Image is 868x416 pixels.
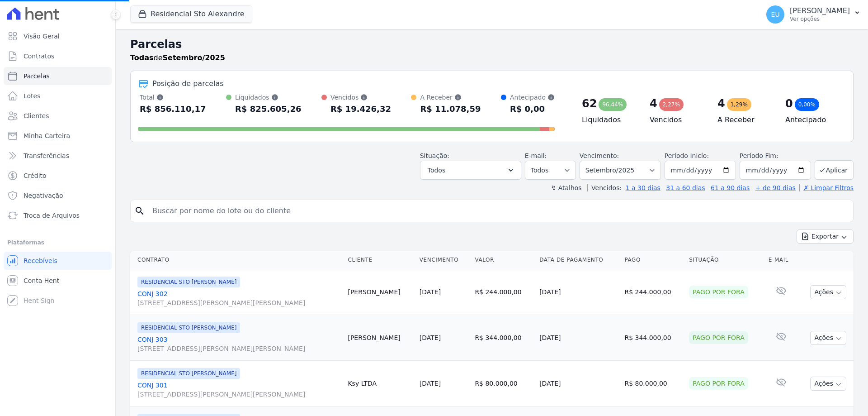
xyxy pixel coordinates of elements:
a: [DATE] [420,334,441,341]
td: [DATE] [536,269,621,315]
span: EU [771,11,780,18]
button: Aplicar [815,160,854,180]
button: Ações [810,377,846,391]
td: [DATE] [536,315,621,361]
input: Buscar por nome do lote ou do cliente [147,202,849,220]
span: Minha Carteira [24,131,70,140]
div: R$ 825.605,26 [235,102,302,116]
label: Período Fim: [740,151,811,161]
td: R$ 244.000,00 [621,269,685,315]
p: [PERSON_NAME] [790,6,850,15]
a: Troca de Arquivos [4,206,112,225]
div: 4 [650,96,657,111]
a: Conta Hent [4,272,112,290]
span: [STREET_ADDRESS][PERSON_NAME][PERSON_NAME] [137,298,340,307]
td: R$ 80.000,00 [621,361,685,406]
button: Ações [810,331,846,345]
div: R$ 11.078,59 [420,102,481,116]
td: [PERSON_NAME] [344,315,415,361]
span: Clientes [24,111,49,120]
th: Situação [685,251,765,269]
td: Ksy LTDA [344,361,415,406]
span: Todos [428,165,445,176]
a: [DATE] [420,380,441,387]
a: + de 90 dias [755,184,796,191]
span: Recebíveis [24,256,57,265]
td: [PERSON_NAME] [344,269,415,315]
h2: Parcelas [130,36,854,53]
h4: Vencidos [650,115,703,125]
span: Transferências [24,151,69,160]
a: Contratos [4,47,112,65]
a: Recebíveis [4,252,112,270]
span: Parcelas [24,72,50,81]
td: R$ 244.000,00 [471,269,536,315]
a: Minha Carteira [4,127,112,145]
div: 1,29% [727,98,751,111]
span: Visão Geral [24,32,60,41]
span: Negativação [24,191,63,200]
div: R$ 19.426,32 [330,102,391,116]
button: Residencial Sto Alexandre [130,5,252,23]
span: Troca de Arquivos [24,211,80,220]
a: 31 a 60 dias [666,184,705,191]
strong: Todas [130,53,154,62]
span: Lotes [24,91,41,100]
div: R$ 0,00 [510,102,555,116]
a: 61 a 90 dias [711,184,750,191]
a: Transferências [4,147,112,165]
a: Clientes [4,107,112,125]
div: Plataformas [7,237,108,248]
label: Vencimento: [580,152,619,159]
a: Visão Geral [4,27,112,45]
th: E-mail [765,251,797,269]
th: Valor [471,251,536,269]
p: de [130,53,225,63]
a: CONJ 302[STREET_ADDRESS][PERSON_NAME][PERSON_NAME] [137,289,340,307]
h4: Liquidados [582,115,635,125]
button: Todos [420,161,521,180]
div: 4 [717,96,725,111]
button: Exportar [797,230,854,244]
td: R$ 344.000,00 [621,315,685,361]
label: Período Inicío: [665,152,709,159]
div: Vencidos [330,93,391,102]
button: EU [PERSON_NAME] Ver opções [759,2,868,27]
button: Ações [810,285,846,299]
div: Pago por fora [689,331,748,344]
td: [DATE] [536,361,621,406]
label: Vencidos: [587,184,622,191]
div: Antecipado [510,93,555,102]
a: [DATE] [420,288,441,296]
div: A Receber [420,93,481,102]
td: R$ 344.000,00 [471,315,536,361]
a: 1 a 30 dias [626,184,660,191]
h4: Antecipado [785,115,839,125]
strong: Setembro/2025 [163,53,225,62]
span: [STREET_ADDRESS][PERSON_NAME][PERSON_NAME] [137,390,340,399]
div: 62 [582,96,597,111]
th: Data de Pagamento [536,251,621,269]
div: Total [140,93,206,102]
label: Situação: [420,152,449,159]
td: R$ 80.000,00 [471,361,536,406]
div: R$ 856.110,17 [140,102,206,116]
a: Negativação [4,186,112,205]
div: Pago por fora [689,286,748,298]
a: CONJ 301[STREET_ADDRESS][PERSON_NAME][PERSON_NAME] [137,381,340,399]
div: Pago por fora [689,377,748,390]
th: Contrato [130,251,344,269]
span: Conta Hent [24,276,59,285]
div: 0,00% [795,98,819,111]
div: 96,44% [599,98,627,111]
p: Ver opções [790,15,850,23]
th: Cliente [344,251,415,269]
label: E-mail: [525,152,547,159]
th: Pago [621,251,685,269]
i: search [134,206,145,216]
div: Posição de parcelas [152,78,224,89]
th: Vencimento [416,251,472,269]
span: Contratos [24,52,54,61]
h4: A Receber [717,115,771,125]
label: ↯ Atalhos [551,184,581,191]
